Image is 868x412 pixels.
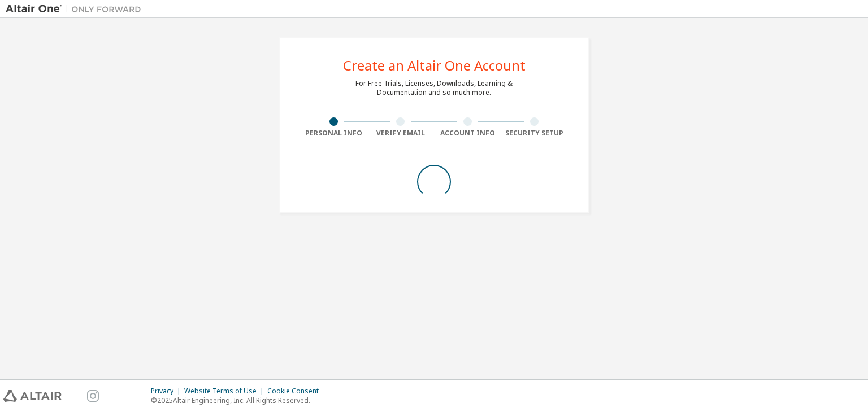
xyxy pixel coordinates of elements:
[343,59,526,72] div: Create an Altair One Account
[151,387,184,396] div: Privacy
[367,129,435,138] div: Verify Email
[3,390,62,402] img: altair_logo.svg
[355,79,513,97] div: For Free Trials, Licenses, Downloads, Learning & Documentation and so much more.
[151,396,325,405] p: © 2025 Altair Engineering, Inc. All Rights Reserved.
[184,387,267,396] div: Website Terms of Use
[87,390,99,402] img: instagram.svg
[6,3,147,15] img: Altair One
[434,129,501,138] div: Account Info
[300,129,367,138] div: Personal Info
[501,129,568,138] div: Security Setup
[267,387,325,396] div: Cookie Consent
